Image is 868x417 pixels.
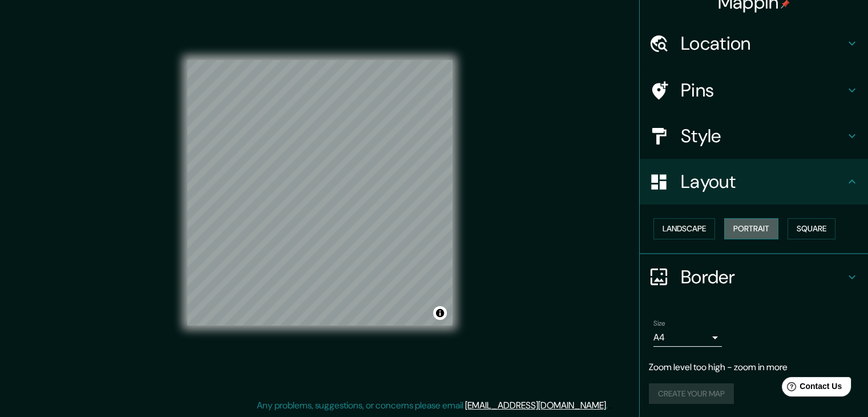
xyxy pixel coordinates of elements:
div: . [608,399,609,412]
button: Landscape [653,218,715,239]
h4: Location [681,32,845,55]
label: Size [653,318,665,328]
div: . [609,399,612,412]
iframe: Help widget launcher [766,372,855,404]
p: Zoom level too high - zoom in more [649,360,859,374]
p: Any problems, suggestions, or concerns please email . [257,399,608,412]
button: Square [788,218,835,239]
div: Pins [640,67,868,113]
div: Style [640,113,868,159]
h4: Layout [681,170,845,193]
button: Toggle attribution [433,306,447,320]
h4: Style [681,125,845,147]
canvas: Map [187,60,453,326]
div: Border [640,254,868,300]
div: Layout [640,159,868,205]
h4: Pins [681,79,845,102]
div: A4 [653,328,722,347]
div: Location [640,21,868,66]
button: Portrait [724,218,778,239]
a: [EMAIL_ADDRESS][DOMAIN_NAME] [465,399,606,411]
h4: Border [681,266,845,288]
